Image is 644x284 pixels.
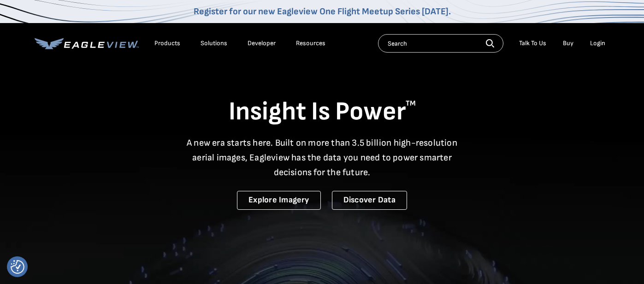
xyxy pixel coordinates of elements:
a: Discover Data [332,191,407,210]
div: Talk To Us [519,39,546,47]
sup: TM [406,99,416,108]
a: Buy [563,39,573,47]
div: Products [154,39,180,47]
a: Developer [248,39,276,47]
div: Resources [296,39,325,47]
p: A new era starts here. Built on more than 3.5 billion high-resolution aerial images, Eagleview ha... [181,136,463,180]
div: Login [590,39,605,47]
a: Explore Imagery [237,191,321,210]
div: Solutions [201,39,227,47]
img: Revisit consent button [11,260,24,274]
h1: Insight Is Power [35,96,610,128]
a: Register for our new Eagleview One Flight Meetup Series [DATE]. [194,6,451,17]
input: Search [378,34,503,53]
button: Consent Preferences [11,260,24,274]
